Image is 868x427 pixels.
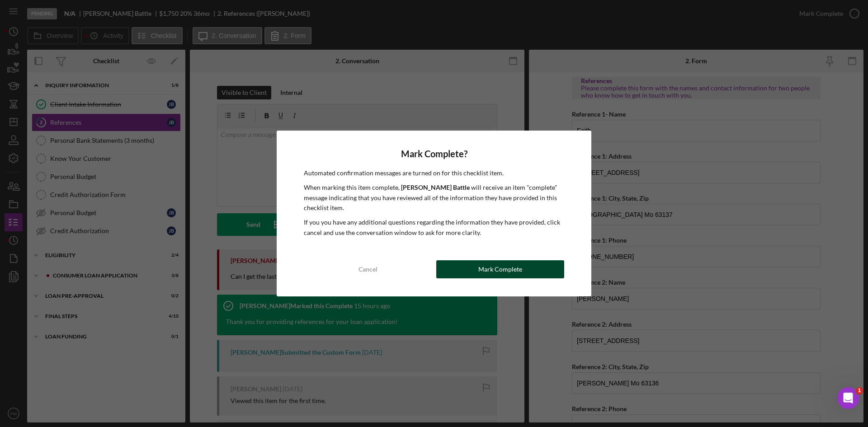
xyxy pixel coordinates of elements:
p: Automated confirmation messages are turned on for this checklist item. [304,168,564,178]
div: Cancel [359,260,377,278]
p: When marking this item complete, will receive an item "complete" message indicating that you have... [304,183,564,213]
button: Cancel [304,260,432,278]
button: Mark Complete [436,260,564,278]
h4: Mark Complete? [304,149,564,159]
iframe: Intercom live chat [837,387,859,409]
span: 1 [856,387,863,394]
b: [PERSON_NAME] Battle [401,183,470,191]
div: Mark Complete [478,260,522,278]
p: If you you have any additional questions regarding the information they have provided, click canc... [304,217,564,238]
